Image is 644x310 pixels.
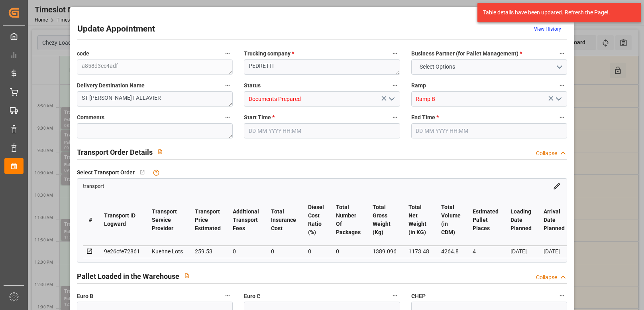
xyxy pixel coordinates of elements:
[77,271,179,282] h2: Pallet Loaded in the Warehouse
[222,80,233,91] button: Delivery Destination Name
[557,48,567,59] button: Business Partner (for Pallet Management) *
[244,123,400,138] input: DD-MM-YYYY HH:MM
[244,81,261,90] span: Status
[473,247,499,256] div: 4
[265,194,302,246] th: Total Insurance Cost
[390,290,400,301] button: Euro C
[146,194,189,246] th: Transport Service Provider
[77,59,233,75] textarea: a858d3ec4adf
[77,91,233,107] textarea: ST [PERSON_NAME] FALLAVIER
[83,182,104,189] a: transport
[373,247,397,256] div: 1389.096
[536,149,557,158] div: Collapse
[77,147,153,158] h2: Transport Order Details
[411,91,567,107] input: Type to search/select
[510,247,532,256] div: [DATE]
[411,59,567,75] button: open menu
[179,268,194,283] button: View description
[411,292,426,300] span: CHEP
[152,247,183,256] div: Kuehne Lots
[77,292,93,300] span: Euro B
[244,91,400,107] input: Type to search/select
[227,194,265,246] th: Additional Transport Fees
[390,48,400,59] button: Trucking company *
[435,194,467,246] th: Total Volume (in CDM)
[244,59,400,75] textarea: PEDRETTI
[552,93,564,105] button: open menu
[77,81,145,90] span: Delivery Destination Name
[271,247,296,256] div: 0
[536,273,557,282] div: Collapse
[189,194,227,246] th: Transport Price Estimated
[330,194,367,246] th: Total Number Of Packages
[538,194,571,246] th: Arrival Date Planned
[467,194,505,246] th: Estimated Pallet Places
[408,247,429,256] div: 1173.48
[402,194,435,246] th: Total Net Weight (in KG)
[77,168,135,177] span: Select Transport Order
[411,81,426,90] span: Ramp
[222,48,233,59] button: code
[222,112,233,122] button: Comments
[390,80,400,91] button: Status
[557,290,567,301] button: CHEP
[77,113,104,122] span: Comments
[77,49,89,58] span: code
[83,183,104,189] span: transport
[505,194,538,246] th: Loading Date Planned
[244,292,260,300] span: Euro C
[336,247,361,256] div: 0
[308,247,324,256] div: 0
[233,247,259,256] div: 0
[416,63,459,71] span: Select Options
[411,113,439,122] span: End Time
[302,194,330,246] th: Diesel Cost Ratio (%)
[367,194,402,246] th: Total Gross Weight (Kg)
[557,112,567,122] button: End Time *
[83,194,98,246] th: #
[104,247,140,256] div: 9e26cfe72861
[411,123,567,138] input: DD-MM-YYYY HH:MM
[153,144,168,159] button: View description
[222,290,233,301] button: Euro B
[534,26,561,32] a: View History
[390,112,400,122] button: Start Time *
[244,113,275,122] span: Start Time
[98,194,146,246] th: Transport ID Logward
[441,247,461,256] div: 4264.8
[385,93,397,105] button: open menu
[77,23,155,36] h2: Update Appointment
[244,49,294,58] span: Trucking company
[544,247,565,256] div: [DATE]
[195,247,221,256] div: 259.53
[411,49,522,58] span: Business Partner (for Pallet Management)
[557,80,567,91] button: Ramp
[483,8,630,17] div: Table details have been updated. Refresh the Page!.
